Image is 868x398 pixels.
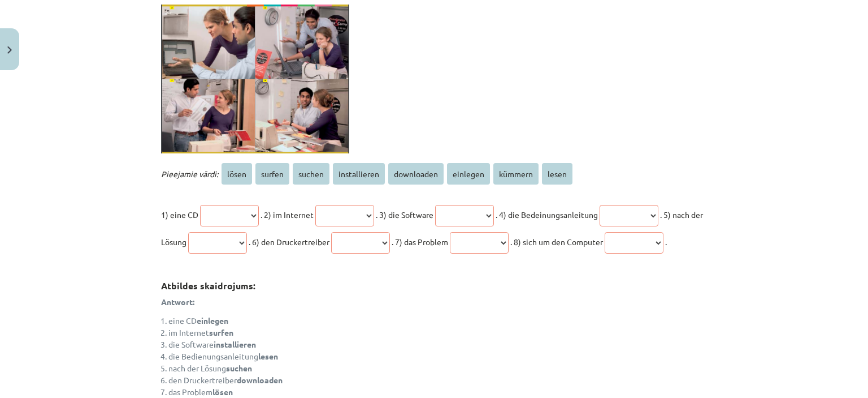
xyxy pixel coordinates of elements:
[222,163,252,185] span: lösen
[161,297,194,307] strong: Antwort:
[447,163,490,185] span: einlegen
[168,350,707,362] li: die Bedienungsanleitung
[214,339,256,349] strong: installieren
[293,163,329,185] span: suchen
[168,315,707,327] li: eine CD
[493,163,539,185] span: kümmern
[258,351,278,361] strong: lesen
[168,339,707,350] li: die Software
[168,386,707,398] li: das Problem
[392,237,448,247] span: . 7) das Problem
[255,163,289,185] span: surfen
[261,209,314,220] span: . 2) im Internet
[388,163,444,185] span: downloaden
[237,375,283,385] strong: downloaden
[496,209,598,220] span: . 4) die Bedeinungsanleitung
[249,237,329,247] span: . 6) den Druckertreiber
[542,163,572,185] span: lesen
[161,209,198,220] span: 1) eine CD
[209,327,233,337] strong: surfen
[212,387,233,397] strong: lösen
[376,209,433,220] span: . 3) die Software
[168,362,707,374] li: nach der Lösung
[168,374,707,386] li: den Druckertreiber
[665,237,667,247] span: .
[7,46,12,54] img: icon-close-lesson-0947bae3869378f0d4975bcd49f059093ad1ed9edebbc8119c70593378902aed.svg
[168,327,707,339] li: im Internet
[161,272,707,293] h3: Atbildes skaidrojums:
[226,363,252,373] strong: suchen
[161,169,218,179] span: Pieejamie vārdi:
[510,237,603,247] span: . 8) sich um den Computer
[197,315,228,326] strong: einlegen
[333,163,385,185] span: installieren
